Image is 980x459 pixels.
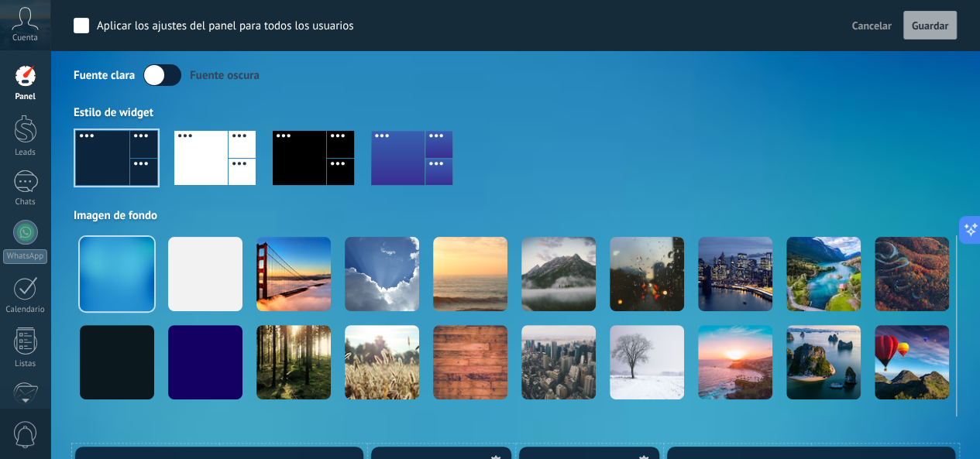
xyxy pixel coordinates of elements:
[3,359,48,369] div: Listas
[74,105,957,120] div: Estilo de widget
[3,305,48,315] div: Calendario
[852,19,892,33] span: Cancelar
[3,92,48,102] div: Panel
[190,68,260,83] div: Fuente oscura
[3,249,47,264] div: WhatsApp
[74,208,957,223] div: Imagen de fondo
[846,14,898,37] button: Cancelar
[3,197,48,207] div: Chats
[912,20,948,31] span: Guardar
[3,148,48,158] div: Leads
[903,11,957,40] button: Guardar
[12,33,38,43] span: Cuenta
[97,19,354,34] div: Aplicar los ajustes del panel para todos los usuarios
[74,68,135,83] div: Fuente clara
